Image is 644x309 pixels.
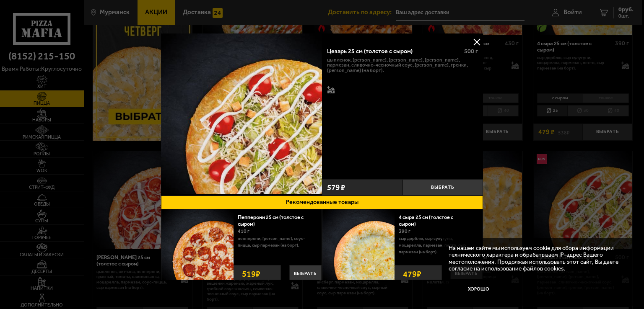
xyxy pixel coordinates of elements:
[238,228,249,234] span: 410 г
[464,48,478,55] span: 500 г
[161,33,322,196] a: Цезарь 25 см (толстое с сыром)
[238,235,315,249] p: пепперони, [PERSON_NAME], соус-пицца, сыр пармезан (на борт).
[449,279,509,299] button: Хорошо
[327,183,345,191] span: 579 ₽
[327,48,458,55] div: Цезарь 25 см (толстое с сыром)
[399,214,453,227] a: 4 сыра 25 см (толстое с сыром)
[289,265,322,283] button: Выбрать
[399,228,410,234] span: 390 г
[240,265,262,282] strong: 519 ₽
[161,33,322,194] img: Цезарь 25 см (толстое с сыром)
[327,57,478,73] p: цыпленок, [PERSON_NAME], [PERSON_NAME], [PERSON_NAME], пармезан, сливочно-чесночный соус, [PERSON...
[399,235,476,255] p: сыр дорблю, сыр сулугуни, моцарелла, пармезан, песто, сыр пармезан (на борт).
[449,245,623,273] p: На нашем сайте мы используем cookie для сбора информации технического характера и обрабатываем IP...
[402,179,483,196] button: Выбрать
[161,196,483,209] button: Рекомендованные товары
[238,214,304,227] a: Пепперони 25 см (толстое с сыром)
[401,265,423,282] strong: 479 ₽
